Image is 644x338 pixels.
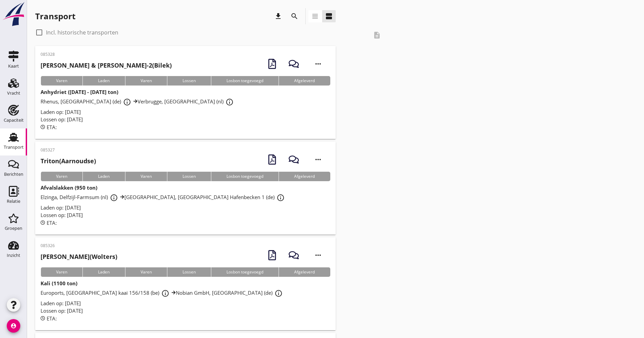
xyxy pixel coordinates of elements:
strong: [PERSON_NAME] & [PERSON_NAME]-2 [41,61,152,69]
div: Transport [35,11,75,22]
strong: Triton [41,157,59,165]
h2: (Aarnoudse) [41,156,96,166]
div: Capaciteit [4,118,24,122]
span: Laden op: [DATE] [41,108,81,115]
i: more_horiz [309,246,328,265]
div: Relatie [7,199,20,203]
span: Laden op: [DATE] [41,300,81,307]
div: Varen [41,76,82,86]
div: Laden [82,267,125,277]
a: 085327Triton(Aarnoudse)VarenLadenVarenLossenLosbon toegevoegdAfgeleverdAfvalslakken (950 ton)Elzi... [35,142,336,235]
div: Vracht [7,91,20,95]
i: info_outline [161,289,169,297]
a: 085328[PERSON_NAME] & [PERSON_NAME]-2(Bilek)VarenLadenVarenLossenLosbon toegevoegdAfgeleverdAnhyd... [35,46,336,139]
div: Losbon toegevoegd [211,76,279,86]
i: account_circle [7,319,20,333]
img: logo-small.a267ee39.svg [1,2,26,27]
span: Lossen op: [DATE] [41,116,83,123]
div: Afgeleverd [279,172,330,181]
i: info_outline [277,194,285,202]
strong: Afvalslakken (950 ton) [41,184,97,191]
span: Rhenus, [GEOGRAPHIC_DATA] (de) Verbrugge, [GEOGRAPHIC_DATA] (nl) [41,98,236,105]
i: view_headline [311,12,319,20]
div: Groepen [5,226,22,231]
div: Laden [82,76,125,86]
i: more_horiz [309,54,328,73]
div: Varen [41,267,82,277]
span: Lossen op: [DATE] [41,307,83,314]
span: Laden op: [DATE] [41,204,81,211]
strong: Anhydriet ([DATE] - [DATE] ton) [41,89,118,95]
i: info_outline [225,98,234,106]
i: more_horiz [309,150,328,169]
div: Afgeleverd [279,267,330,277]
div: Transport [4,145,24,149]
span: ETA: [47,315,57,322]
div: Inzicht [7,253,20,258]
div: Lossen [167,267,211,277]
i: info_outline [110,194,118,202]
div: Varen [125,267,167,277]
div: Varen [41,172,82,181]
p: 085328 [41,51,172,57]
i: view_agenda [325,12,333,20]
span: Elzinga, Delfzijl-Farmsum (nl) [GEOGRAPHIC_DATA], [GEOGRAPHIC_DATA] Hafenbecken 1 (de) [41,194,287,200]
span: Lossen op: [DATE] [41,212,83,218]
a: 085326[PERSON_NAME](Wolters)VarenLadenVarenLossenLosbon toegevoegdAfgeleverdKali (1100 ton)Europo... [35,237,336,330]
h2: (Wolters) [41,252,117,261]
p: 085327 [41,147,96,153]
span: Euroports, [GEOGRAPHIC_DATA] kaai 156/158 (be) Nobian GmbH, [GEOGRAPHIC_DATA] (de) [41,289,285,296]
div: Lossen [167,76,211,86]
div: Losbon toegevoegd [211,267,279,277]
i: download [274,12,282,20]
p: 085326 [41,243,117,249]
span: ETA: [47,124,57,130]
i: info_outline [123,98,131,106]
div: Varen [125,172,167,181]
strong: Kali (1100 ton) [41,280,77,287]
div: Afgeleverd [279,76,330,86]
h2: (Bilek) [41,61,172,70]
strong: [PERSON_NAME] [41,252,90,261]
div: Laden [82,172,125,181]
div: Varen [125,76,167,86]
div: Kaart [8,64,19,68]
div: Losbon toegevoegd [211,172,279,181]
i: info_outline [275,289,283,297]
label: Incl. historische transporten [46,29,118,36]
div: Berichten [4,172,23,176]
div: Lossen [167,172,211,181]
i: search [290,12,299,20]
span: ETA: [47,219,57,226]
